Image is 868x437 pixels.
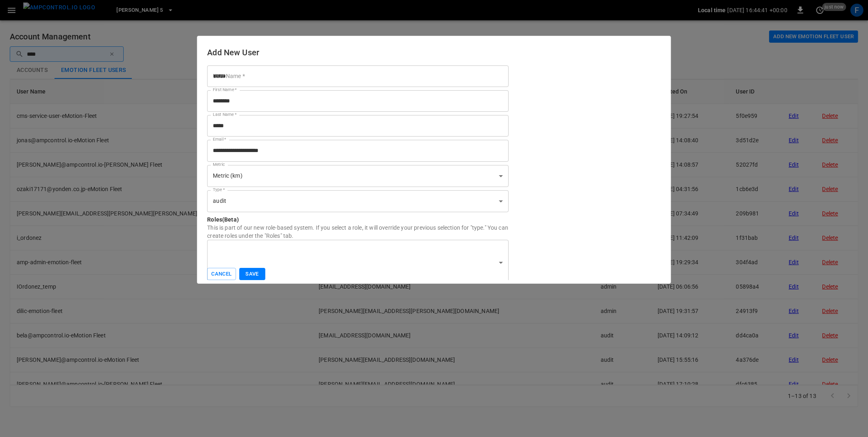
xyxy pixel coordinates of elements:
label: Metric [213,161,225,168]
button: Save [239,268,265,280]
div: audit [207,190,508,212]
h6: Add New User [207,46,660,59]
p: Roles (Beta) [207,215,508,224]
label: Email [213,136,226,143]
label: Last Name [213,111,237,118]
label: Type [213,187,225,193]
label: First Name [213,87,237,93]
div: Metric (km) [207,165,508,187]
button: Cancel [207,268,236,280]
p: This is part of our new role-based system. If you select a role, it will override your previous s... [207,224,508,240]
